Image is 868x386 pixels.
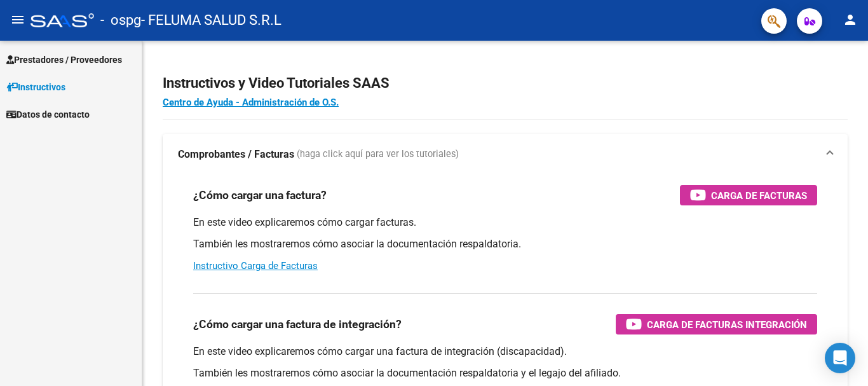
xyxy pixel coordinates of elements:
strong: Comprobantes / Facturas [178,148,294,162]
span: Carga de Facturas Integración [647,317,807,333]
span: - FELUMA SALUD S.R.L [141,6,281,34]
p: También les mostraremos cómo asociar la documentación respaldatoria y el legajo del afiliado. [193,366,817,380]
span: Instructivos [6,80,65,94]
span: Carga de Facturas [711,188,807,203]
p: En este video explicaremos cómo cargar una factura de integración (discapacidad). [193,345,817,359]
span: Prestadores / Proveedores [6,53,122,67]
span: (haga click aquí para ver los tutoriales) [297,148,459,162]
p: También les mostraremos cómo asociar la documentación respaldatoria. [193,237,817,251]
mat-icon: menu [10,12,25,27]
a: Instructivo Carga de Facturas [193,260,318,272]
h2: Instructivos y Video Tutoriales SAAS [163,71,848,95]
h3: ¿Cómo cargar una factura de integración? [193,315,402,333]
span: Datos de contacto [6,107,90,121]
a: Centro de Ayuda - Administración de O.S. [163,97,339,108]
div: Open Intercom Messenger [825,343,855,373]
mat-expansion-panel-header: Comprobantes / Facturas (haga click aquí para ver los tutoriales) [163,134,848,175]
button: Carga de Facturas Integración [616,314,817,334]
mat-icon: person [843,12,858,27]
h3: ¿Cómo cargar una factura? [193,186,327,204]
p: En este video explicaremos cómo cargar facturas. [193,216,817,230]
span: - ospg [100,6,141,34]
button: Carga de Facturas [680,185,817,205]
